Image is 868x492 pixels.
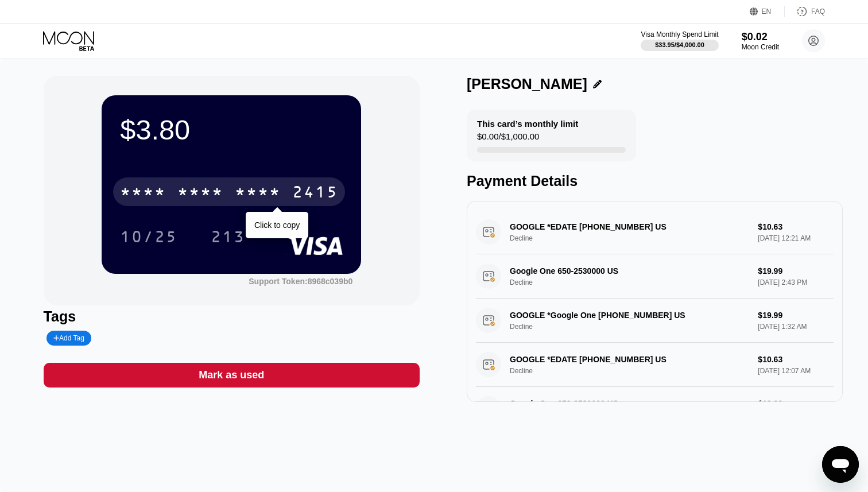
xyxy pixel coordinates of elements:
div: Click to copy [254,220,300,230]
div: $0.02 [742,31,779,43]
div: This card’s monthly limit [477,119,578,129]
div: EN [750,6,785,17]
div: [PERSON_NAME] [467,76,587,92]
div: Support Token:8968c039b0 [249,277,352,286]
div: Add Tag [46,331,91,346]
div: Visa Monthly Spend Limit$33.95/$4,000.00 [641,30,718,51]
div: 10/25 [120,229,177,247]
div: FAQ [811,7,825,16]
div: FAQ [785,6,825,17]
div: $33.95 / $4,000.00 [655,41,704,48]
div: 213 [211,229,245,247]
iframe: Button to launch messaging window [822,446,859,483]
div: Visa Monthly Spend Limit [641,30,718,38]
div: Moon Credit [742,43,779,51]
div: 2415 [292,184,338,203]
div: Tags [44,308,420,325]
div: Mark as used [199,369,264,382]
div: 213 [202,222,254,251]
div: Support Token: 8968c039b0 [249,277,352,286]
div: Mark as used [44,363,420,388]
div: $0.02Moon Credit [742,31,779,51]
div: $3.80 [120,114,343,146]
div: Payment Details [467,173,843,189]
div: Add Tag [53,334,84,342]
div: $0.00 / $1,000.00 [477,131,539,147]
div: 10/25 [111,222,186,251]
div: EN [762,7,772,16]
